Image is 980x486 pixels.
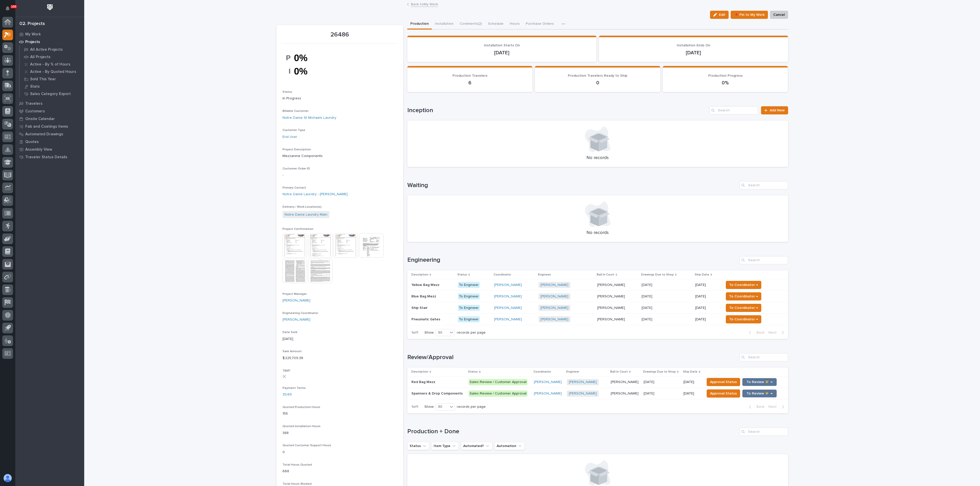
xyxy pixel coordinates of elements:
a: [PERSON_NAME] [569,380,597,384]
button: To Coordinator → [726,281,761,289]
a: Customers [15,107,84,115]
button: Next [766,330,788,335]
button: Item Type [431,442,459,450]
button: Status [407,442,429,450]
a: [PERSON_NAME] [541,306,568,310]
button: To Review 👨‍🏭 → [742,378,777,386]
a: [PERSON_NAME] [541,283,568,287]
span: Quoted Production Hours [283,406,320,409]
p: [PERSON_NAME] [597,282,626,287]
p: Travelers [25,101,43,106]
input: Search [709,106,758,114]
p: 26486 [283,31,397,38]
button: Schedule [485,19,507,30]
a: Traveler Status Details [15,153,84,161]
a: Projects [15,38,84,46]
p: Drawings Due to Shop [641,272,674,278]
p: [DATE] [695,294,720,299]
p: 6 [413,80,526,86]
span: Project Confirmation [283,228,313,231]
p: 100 [11,5,16,8]
p: [PERSON_NAME] [611,379,640,384]
p: 1 of 1 [407,326,422,339]
div: 30 [436,404,448,410]
a: [PERSON_NAME] [534,391,562,396]
a: [PERSON_NAME] [494,306,522,310]
p: Description [411,369,428,375]
p: Ship Date [695,272,709,278]
h1: Inception [407,107,708,114]
a: [PERSON_NAME] [569,391,597,396]
span: To Coordinator → [729,282,758,288]
span: Sale Amount [283,350,302,353]
p: [DATE] [695,317,720,322]
p: 388 [283,430,397,436]
a: Active - By Quoted Hours [20,68,84,75]
a: [PERSON_NAME] [494,283,522,287]
a: Fab and Coatings Items [15,123,84,130]
p: Ship Date [683,369,697,375]
span: Installation Ends On [677,44,710,47]
a: Notre Dame Laundry - [PERSON_NAME] [283,192,348,197]
button: Notifications [2,3,13,14]
span: Status [283,90,292,94]
a: Assembly View [15,146,84,153]
p: Show [424,405,434,409]
h1: Review/Approval [407,354,738,361]
a: [PERSON_NAME] [283,317,310,322]
a: [PERSON_NAME] [541,294,568,299]
div: Search [740,256,788,264]
input: Search [740,428,788,436]
span: T&M? [283,369,290,372]
button: Automation [494,442,525,450]
p: Status [457,272,467,278]
span: Edit [719,12,725,17]
div: Search [740,353,788,361]
span: To Review 👨‍🏭 → [746,379,773,385]
a: 35/65 [283,392,292,397]
span: Payment Terms [283,387,306,390]
p: [PERSON_NAME] [611,390,640,396]
p: Ball In Court [610,369,628,375]
a: End User [283,134,297,140]
p: In Progress [283,96,397,101]
input: Search [740,181,788,189]
a: [PERSON_NAME] [494,317,522,322]
button: Approval Status [707,389,740,398]
p: Quotes [25,140,39,144]
a: Back toMy Work [411,1,438,7]
tr: Pneumatic GatesPneumatic Gates To Engineer[PERSON_NAME] [PERSON_NAME] [PERSON_NAME][PERSON_NAME] ... [407,313,788,325]
h1: Waiting [407,182,738,189]
span: Back [753,404,764,409]
tr: Red Bag MezzRed Bag Mezz Sales Review / Customer Approval[PERSON_NAME] [PERSON_NAME] [PERSON_NAME... [407,376,788,388]
p: Sold This Year [30,77,56,82]
p: Mezzanine Components [283,153,397,159]
span: Total Hours Worked [283,482,312,485]
p: [DATE] [695,306,720,310]
p: [DATE] [413,50,590,56]
span: 📌 Pin to My Work [734,12,765,18]
p: 1 of 1 [407,401,422,413]
span: Delivery / Work Location(s) [283,205,322,208]
p: [DATE] [644,379,655,384]
p: My Work [25,32,41,37]
p: Coordinator [494,272,511,278]
p: [DATE] [642,305,653,310]
p: Drawings Due to Shop [643,369,676,375]
p: 0% [669,80,782,86]
div: Sales Review / Customer Approval [469,390,528,397]
tr: Ship StairShip Stair To Engineer[PERSON_NAME] [PERSON_NAME] [PERSON_NAME][PERSON_NAME] [DATE][DAT... [407,302,788,313]
span: Primary Contact [283,186,306,189]
p: Engineer [566,369,579,375]
p: [DATE] [644,390,655,396]
tr: Yellow Bag MezzYellow Bag Mezz To Engineer[PERSON_NAME] [PERSON_NAME] [PERSON_NAME][PERSON_NAME] ... [407,279,788,291]
span: Back [753,330,764,335]
tr: Blue Bag MezzBlue Bag Mezz To Engineer[PERSON_NAME] [PERSON_NAME] [PERSON_NAME][PERSON_NAME] [DAT... [407,291,788,302]
p: Automated Drawings [25,132,63,137]
button: Production [407,19,432,30]
span: Project Manager [283,293,307,296]
h1: Production + Done [407,428,738,435]
p: [PERSON_NAME] [597,316,626,322]
span: Date Sold [283,331,297,334]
